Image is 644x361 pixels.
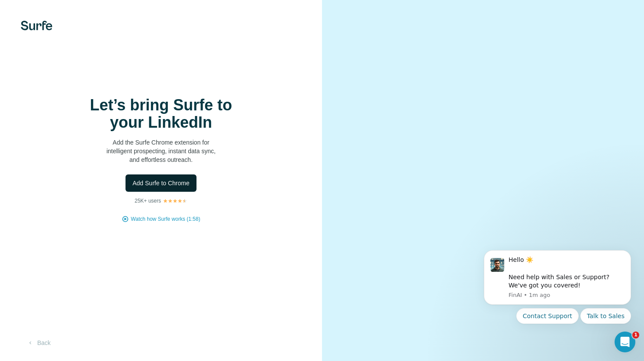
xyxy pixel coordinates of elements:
[615,332,635,352] iframe: Intercom live chat
[21,21,52,30] img: Surfe's logo
[21,335,57,351] button: Back
[163,198,187,203] img: Rating Stars
[132,179,190,187] span: Add Surfe to Chrome
[74,138,248,164] p: Add the Surfe Chrome extension for intelligent prospecting, instant data sync, and effortless out...
[126,174,196,192] button: Add Surfe to Chrome
[471,240,644,357] iframe: Intercom notifications message
[632,332,639,338] span: 1
[74,97,248,131] h1: Let’s bring Surfe to your LinkedIn
[131,215,200,223] button: Watch how Surfe works (1:58)
[135,197,161,205] p: 25K+ users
